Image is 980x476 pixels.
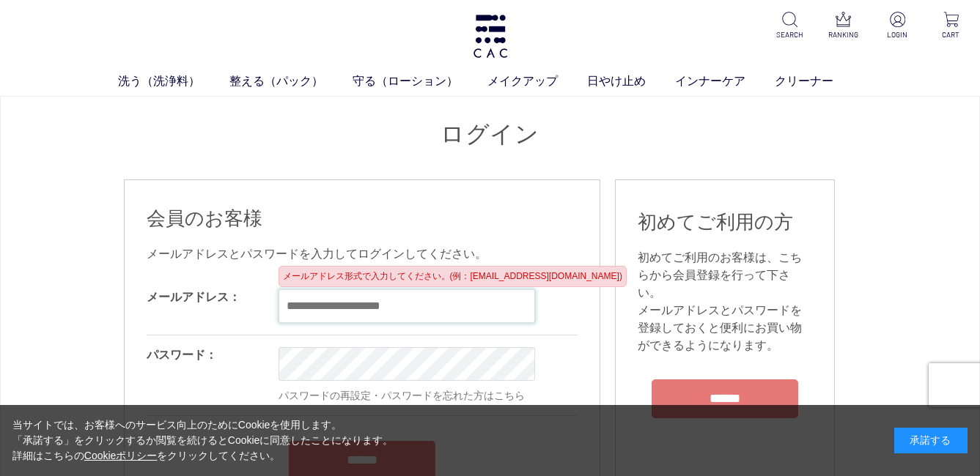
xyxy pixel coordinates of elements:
a: LOGIN [880,12,914,40]
a: 洗う（洗浄料） [118,72,229,90]
h1: ログイン [124,119,857,150]
a: インナーケア [675,72,775,90]
span: 会員のお客様 [147,207,262,229]
div: 当サイトでは、お客様へのサービス向上のためにCookieを使用します。 「承諾する」をクリックするか閲覧を続けるとCookieに同意したことになります。 詳細はこちらの をクリックしてください。 [12,417,394,464]
div: メールアドレス形式で入力してください。(例：[EMAIL_ADDRESS][DOMAIN_NAME]) [279,266,627,287]
a: CART [934,12,968,40]
p: RANKING [826,29,861,40]
label: パスワード： [147,349,217,361]
p: SEARCH [773,29,807,40]
label: メールアドレス： [147,291,240,303]
a: Cookieポリシー [84,450,158,461]
a: SEARCH [773,12,807,40]
img: logo [471,15,509,58]
a: メイクアップ [487,72,587,90]
a: 守る（ローション） [353,72,487,90]
div: 初めてご利用のお客様は、こちらから会員登録を行って下さい。 メールアドレスとパスワードを登録しておくと便利にお買い物ができるようになります。 [638,249,812,354]
div: メールアドレスとパスワードを入力してログインしてください。 [147,245,578,263]
div: 承諾する [894,428,968,453]
p: CART [934,29,968,40]
a: RANKING [826,12,861,40]
a: 日やけ止め [587,72,675,90]
span: 初めてご利用の方 [638,211,793,233]
p: LOGIN [880,29,914,40]
a: パスワードの再設定・パスワードを忘れた方はこちら [279,390,525,401]
a: クリーナー [775,72,863,90]
a: 整える（パック） [229,72,353,90]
